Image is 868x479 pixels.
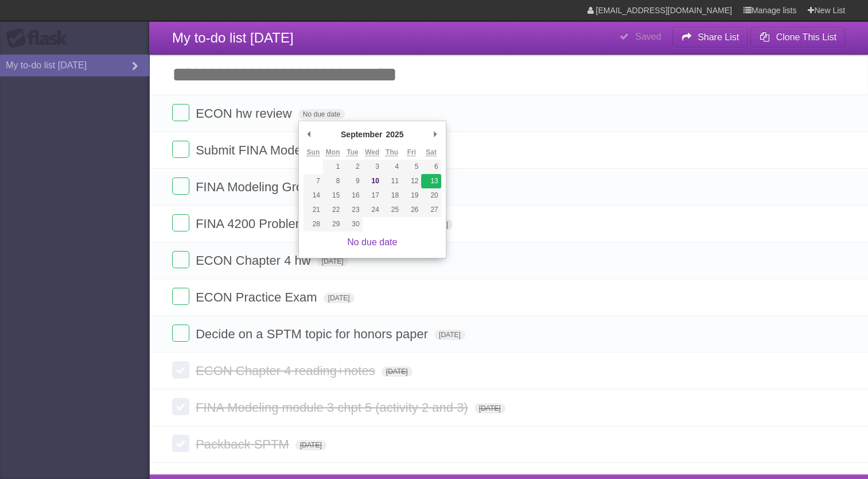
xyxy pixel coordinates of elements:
button: 1 [323,160,342,174]
div: 2025 [384,126,405,143]
span: ECON hw review [196,106,294,121]
span: FINA Modeling Group Eval [196,180,348,194]
b: Clone This List [776,32,836,42]
label: Done [172,325,189,342]
button: 27 [421,203,441,217]
button: Share List [672,27,748,48]
button: 15 [323,188,342,203]
button: 23 [342,203,362,217]
button: 6 [421,160,441,174]
button: 5 [402,160,421,174]
abbr: Friday [407,148,416,157]
span: FINA Modeling module 3 chpt 5 (activity 2 and 3) [196,400,470,415]
label: Done [172,251,189,268]
span: My to-do list [DATE] [172,30,294,45]
button: 11 [382,174,402,188]
button: Clone This List [750,27,845,48]
abbr: Monday [326,148,340,157]
span: [DATE] [324,293,355,303]
button: 13 [421,174,441,188]
span: Submit FINA Modeling group project [196,143,401,157]
span: ECON Chapter 4 reading+notes [196,364,377,378]
abbr: Saturday [426,148,437,157]
abbr: Sunday [307,148,320,157]
button: 17 [363,188,382,203]
button: 2 [342,160,362,174]
button: 16 [342,188,362,203]
div: Flask [6,28,75,49]
abbr: Thursday [386,148,398,157]
span: [DATE] [317,256,348,266]
button: 10 [363,174,382,188]
button: 25 [382,203,402,217]
b: Saved [635,32,661,41]
button: 12 [402,174,421,188]
button: 3 [363,160,382,174]
label: Done [172,104,189,121]
button: Next Month [430,126,441,143]
button: 7 [303,174,323,188]
button: 4 [382,160,402,174]
span: [DATE] [474,403,505,414]
button: 22 [323,203,342,217]
button: 20 [421,188,441,203]
span: No due date [298,109,345,119]
button: 14 [303,188,323,203]
button: 21 [303,203,323,217]
button: 29 [323,217,342,231]
label: Done [172,361,189,378]
span: Decide on a SPTM topic for honors paper [196,327,431,341]
button: 8 [323,174,342,188]
span: FINA 4200 Problem Set #2 (finish 7.13) [196,217,418,231]
a: No due date [347,237,397,247]
label: Done [172,288,189,305]
label: Done [172,141,189,158]
button: 30 [342,217,362,231]
button: 19 [402,188,421,203]
abbr: Wednesday [365,148,379,157]
button: 9 [342,174,362,188]
span: Packback SPTM [196,437,292,451]
label: Done [172,177,189,195]
b: Share List [698,32,739,42]
span: [DATE] [382,366,412,377]
div: September [339,126,384,143]
span: ECON Chapter 4 hw [196,253,314,268]
button: 24 [363,203,382,217]
button: 26 [402,203,421,217]
label: Done [172,398,189,415]
span: [DATE] [434,330,465,340]
label: Done [172,214,189,231]
button: 28 [303,217,323,231]
label: Done [172,435,189,452]
span: ECON Practice Exam [196,290,320,304]
button: Previous Month [303,126,315,143]
abbr: Tuesday [347,148,358,157]
span: [DATE] [295,440,326,450]
button: 18 [382,188,402,203]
